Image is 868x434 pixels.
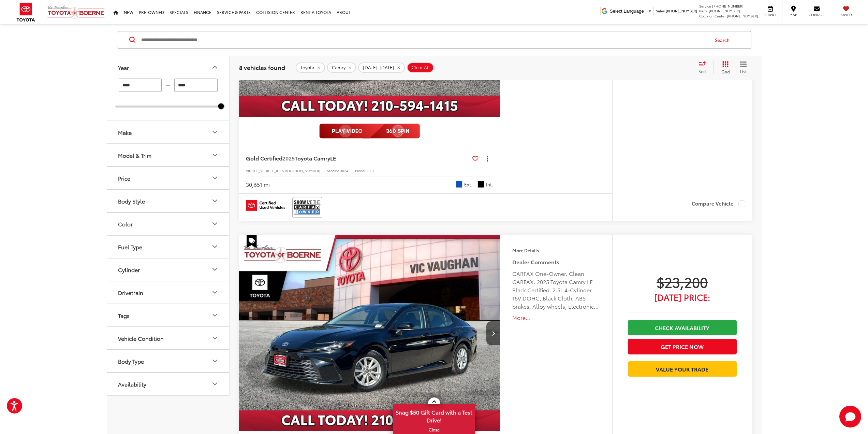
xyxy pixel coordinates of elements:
div: Drivetrain [211,289,219,297]
span: Camry [332,65,345,70]
h5: Dealer Comments [512,258,600,266]
button: Toggle Chat Window [839,406,861,428]
button: CylinderCylinder [107,258,230,281]
button: Fuel TypeFuel Type [107,236,230,258]
span: 2025 [282,154,295,162]
svg: Start Chat [839,406,861,428]
button: ColorColor [107,213,230,235]
button: AvailabilityAvailability [107,373,230,395]
span: Stock: [327,168,337,173]
button: Select sort value [695,61,713,74]
span: Toyota Camry [295,154,330,162]
span: [DATE] Price: [628,294,737,300]
div: Make [211,128,219,137]
button: remove 2025-2025 [358,62,405,73]
span: LE [330,154,336,162]
a: Gold Certified2025Toyota CamryLE [246,154,470,162]
button: Body StyleBody Style [107,190,230,212]
input: maximum [174,79,218,92]
div: Year [118,64,129,71]
span: List [740,68,747,74]
span: [PHONE_NUMBER] [712,3,744,9]
span: Blue [456,181,462,188]
button: YearYear [107,56,230,79]
button: Get Price Now [628,339,737,354]
span: Grid [721,69,730,74]
a: Value Your Trade [628,361,737,377]
div: Price [118,175,130,181]
span: Saved [839,12,854,17]
img: Vic Vaughan Toyota of Boerne [47,5,105,19]
span: Select Language [610,9,644,14]
input: Search by Make, Model, or Keyword [141,32,708,48]
div: Body Type [118,358,144,364]
div: Availability [211,380,219,388]
button: More... [512,314,600,322]
button: Next image [486,321,500,345]
div: Availability [118,381,146,387]
span: — [164,82,172,88]
span: Parts [699,8,708,13]
img: full motion video [319,124,420,139]
div: Body Style [211,197,219,205]
label: Compare Vehicle [692,200,745,207]
a: 2025 Toyota Camry LE2025 Toyota Camry LE2025 Toyota Camry LE2025 Toyota Camry LE [239,235,501,431]
div: Tags [118,312,130,319]
div: Price [211,174,219,182]
span: Snag $50 Gift Card with a Test Drive! [394,405,474,426]
button: Body TypeBody Type [107,350,230,372]
div: Color [211,220,219,228]
span: Clear All [412,65,430,70]
span: Int. [486,181,493,188]
span: Gold Certified [246,154,282,162]
div: Tags [211,311,219,320]
div: Color [118,221,133,227]
div: Vehicle Condition [211,334,219,342]
span: Contact [809,12,825,17]
span: Sales [656,8,665,13]
span: 8 vehicles found [239,63,285,71]
button: DrivetrainDrivetrain [107,281,230,304]
div: Fuel Type [211,243,219,251]
div: CARFAX One-Owner. Clean CARFAX. 2025 Toyota Camry LE Black Certified. 2.5L 4-Cylinder 16V DOHC, B... [512,269,600,310]
button: Actions [481,152,493,164]
span: [PHONE_NUMBER] [709,8,740,13]
div: 2025 Toyota Camry LE 0 [239,235,501,431]
button: remove Camry [327,62,356,73]
div: Model & Trim [118,152,151,158]
span: Service [699,3,711,9]
span: Special [247,235,257,248]
button: List View [735,61,752,74]
a: Select Language​ [610,9,652,14]
span: Model: [355,168,366,173]
img: View CARFAX report [294,198,321,216]
button: Vehicle ConditionVehicle Condition [107,327,230,349]
img: 2025 Toyota Camry LE [239,235,501,432]
div: Fuel Type [118,243,142,250]
div: Cylinder [211,266,219,274]
span: Ext. [464,181,472,188]
button: Model & TrimModel & Trim [107,144,230,166]
span: [PHONE_NUMBER] [666,8,697,13]
button: PricePrice [107,167,230,189]
div: Cylinder [118,266,140,273]
span: Sort [698,68,706,74]
button: TagsTags [107,304,230,326]
span: 2561 [366,168,374,173]
span: Collision Center [699,13,726,18]
span: $23,200 [628,273,737,290]
img: Toyota Certified Used Vehicles [246,200,285,211]
div: 30,651 mi [246,181,270,188]
span: Black [477,181,484,188]
span: [PHONE_NUMBER] [727,13,758,18]
span: Service [763,12,778,17]
span: A11024 [337,168,348,173]
div: Make [118,129,132,136]
a: Check Availability [628,320,737,335]
span: VIN: [246,168,253,173]
span: Toyota [300,65,314,70]
button: remove Toyota [296,62,325,73]
span: [DATE]-[DATE] [363,65,394,70]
